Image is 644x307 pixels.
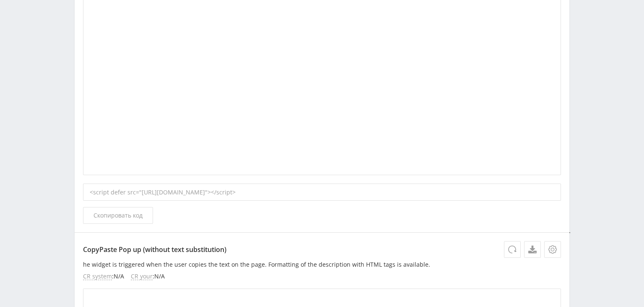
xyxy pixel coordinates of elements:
[83,207,153,224] button: Скопировать код
[83,184,561,201] div: <script defer src="[URL][DOMAIN_NAME]"></script>
[504,241,521,258] button: Обновить
[83,273,124,280] li: : N/A
[83,241,561,258] p: CopyPaste Pop up (without text substitution)
[131,273,153,280] span: CR your
[93,212,143,219] span: Скопировать код
[83,261,561,268] p: he widget is triggered when the user copies the text on the page. Formatting of the description w...
[524,241,541,258] a: Скачать
[544,241,561,258] button: Настройки
[569,232,570,233] textarea: <script defer src="[URL][DOMAIN_NAME]"></script>
[83,273,112,280] span: CR system
[131,273,165,280] li: : N/A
